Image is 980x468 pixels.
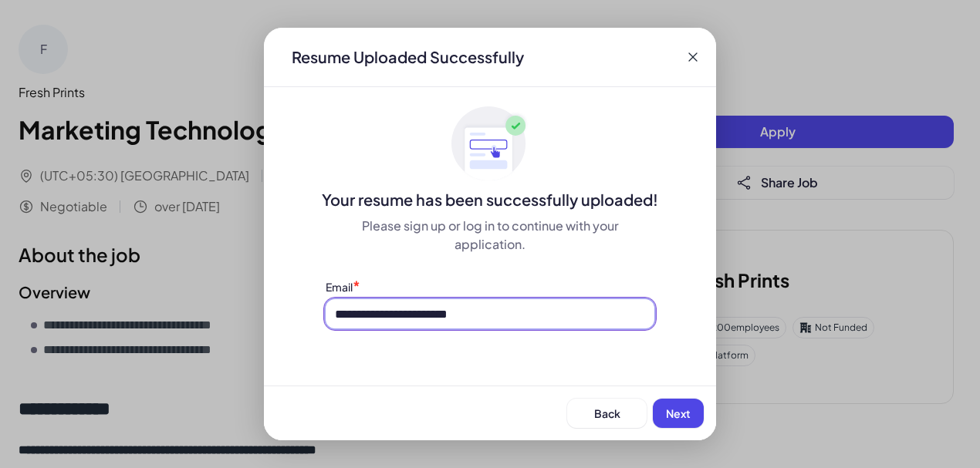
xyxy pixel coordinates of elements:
[594,406,620,420] span: Back
[326,280,353,294] label: Email
[326,217,654,254] div: Please sign up or log in to continue with your application.
[451,106,529,183] img: ApplyedMaskGroup3.svg
[279,46,536,68] div: Resume Uploaded Successfully
[567,399,647,428] button: Back
[666,406,691,420] span: Next
[653,399,704,428] button: Next
[264,189,716,210] div: Your resume has been successfully uploaded!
